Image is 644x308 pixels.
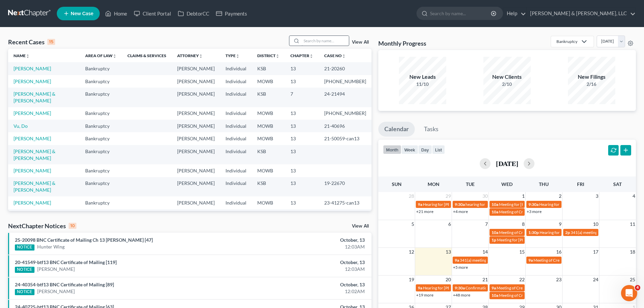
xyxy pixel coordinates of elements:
[445,192,452,200] span: 29
[558,192,562,200] span: 2
[492,202,498,207] span: 10a
[423,202,508,207] span: Hearing for [PERSON_NAME] [PERSON_NAME]
[80,145,122,164] td: Bankruptcy
[592,248,599,256] span: 17
[527,209,542,214] a: +3 more
[253,243,365,250] div: 12:03AM
[629,276,636,284] span: 25
[383,145,401,154] button: month
[453,292,470,298] a: +48 more
[37,243,65,250] a: Hunter Wing
[555,276,562,284] span: 23
[527,7,636,20] a: [PERSON_NAME] & [PERSON_NAME], LLC
[220,107,252,120] td: Individual
[172,177,220,196] td: [PERSON_NAME]
[14,148,55,161] a: [PERSON_NAME] & [PERSON_NAME]
[220,88,252,107] td: Individual
[408,192,415,200] span: 28
[285,196,319,209] td: 13
[220,62,252,75] td: Individual
[252,75,285,88] td: MOWB
[319,132,372,145] td: 21-50059-can13
[324,53,346,58] a: Case Nounfold_more
[423,285,476,290] span: Hearing for [PERSON_NAME]
[378,39,426,47] h3: Monthly Progress
[629,220,636,228] span: 11
[285,75,319,88] td: 13
[172,88,220,107] td: [PERSON_NAME]
[253,237,365,243] div: October, 13
[319,75,372,88] td: [PHONE_NUMBER]
[577,181,584,187] span: Fri
[418,122,445,137] a: Tasks
[540,230,592,235] span: Hearing for [PERSON_NAME]
[220,177,252,196] td: Individual
[252,132,285,145] td: MOWB
[14,168,51,173] a: [PERSON_NAME]
[14,200,51,206] a: [PERSON_NAME]
[257,53,280,58] a: Districtunfold_more
[482,276,488,284] span: 21
[172,196,220,209] td: [PERSON_NAME]
[632,192,636,200] span: 4
[519,248,525,256] span: 15
[220,75,252,88] td: Individual
[102,7,130,20] a: Home
[252,196,285,209] td: MOWB
[378,122,415,137] a: Calendar
[47,39,55,45] div: 15
[15,244,34,251] div: NOTICE
[172,164,220,177] td: [PERSON_NAME]
[408,248,415,256] span: 12
[319,196,372,209] td: 23-41275-can13
[15,282,114,287] a: 24-40354-btf13 BNC Certificate of Mailing [89]
[418,285,422,290] span: 9a
[466,285,543,290] span: Confirmation Hearing for [PERSON_NAME]
[80,88,122,107] td: Bankruptcy
[199,54,203,58] i: unfold_more
[113,54,117,58] i: unfold_more
[418,202,422,207] span: 9a
[483,73,531,81] div: New Clients
[592,276,599,284] span: 24
[276,54,280,58] i: unfold_more
[14,123,28,129] a: Vu, Do
[528,230,539,235] span: 1:30p
[37,288,75,295] a: [PERSON_NAME]
[26,54,30,58] i: unfold_more
[342,54,346,58] i: unfold_more
[571,230,636,235] span: 341(a) meeting for [PERSON_NAME]
[172,209,220,229] td: [PERSON_NAME]
[15,289,34,295] div: NOTICE
[8,38,55,46] div: Recent Cases
[213,7,251,20] a: Payments
[252,107,285,120] td: MOWB
[497,285,572,290] span: Meeting of Creditors for [PERSON_NAME]
[482,248,488,256] span: 14
[460,258,525,263] span: 341(a) meeting for [PERSON_NAME]
[399,81,446,88] div: 11/10
[392,181,402,187] span: Sun
[411,220,415,228] span: 5
[172,132,220,145] td: [PERSON_NAME]
[252,209,285,229] td: MOWB
[492,237,496,242] span: 1p
[14,110,51,116] a: [PERSON_NAME]
[15,259,117,265] a: 20-41549-btf13 BNC Certificate of Mailing [119]
[285,132,319,145] td: 13
[455,258,459,263] span: 9a
[613,181,622,187] span: Sat
[253,281,365,288] div: October, 13
[430,7,492,20] input: Search by name...
[401,145,418,154] button: week
[319,62,372,75] td: 21-20260
[319,88,372,107] td: 24-21494
[80,120,122,132] td: Bankruptcy
[319,107,372,120] td: [PHONE_NUMBER]
[635,285,640,290] span: 4
[220,164,252,177] td: Individual
[302,36,349,46] input: Search by name...
[499,293,574,298] span: Meeting of Creditors for [PERSON_NAME]
[309,54,313,58] i: unfold_more
[503,7,526,20] a: Help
